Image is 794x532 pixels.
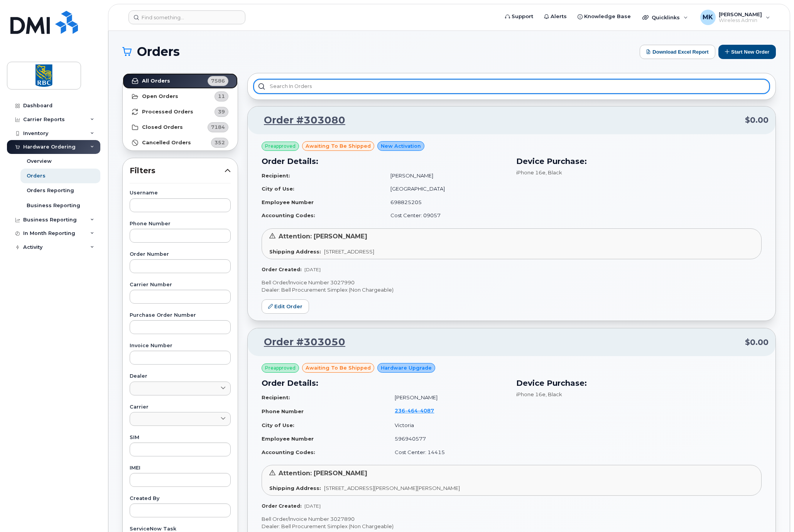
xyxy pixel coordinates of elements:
span: [STREET_ADDRESS] [324,248,374,255]
strong: Recipient: [262,172,290,179]
strong: Phone Number [262,408,304,414]
a: All Orders7586 [123,73,238,89]
strong: City of Use: [262,422,294,428]
span: $0.00 [745,115,769,126]
td: Victoria [388,419,507,432]
td: 596940577 [388,432,507,446]
strong: Order Created: [262,503,301,509]
strong: Shipping Address: [269,248,321,255]
span: iPhone 16e [516,391,546,397]
input: Search in orders [254,79,769,93]
span: $0.00 [745,337,769,348]
span: 39 [218,108,225,115]
span: Preapproved [265,365,296,372]
span: Filters [130,165,225,176]
span: [DATE] [304,267,321,272]
strong: Accounting Codes: [262,212,315,218]
a: 2364644087 [395,407,443,414]
span: 236 [395,407,434,414]
span: Orders [137,46,180,57]
label: Invoice Number [130,343,231,348]
span: 4087 [418,407,434,414]
span: Preapproved [265,143,296,150]
h3: Order Details: [262,155,507,167]
span: iPhone 16e [516,169,546,176]
span: awaiting to be shipped [306,142,371,150]
strong: Closed Orders [142,124,183,130]
a: Edit Order [262,299,309,314]
strong: Employee Number [262,199,314,205]
a: Order #303050 [255,335,345,349]
button: Download Excel Report [640,45,715,59]
a: Closed Orders7184 [123,120,238,135]
strong: Order Created: [262,267,301,272]
label: IMEI [130,466,231,471]
span: , Black [546,391,562,397]
a: Cancelled Orders352 [123,135,238,150]
strong: Open Orders [142,93,178,100]
span: [DATE] [304,503,321,509]
a: Order #303080 [255,113,345,127]
span: 7586 [211,77,225,84]
button: Start New Order [718,45,776,59]
span: Attention: [PERSON_NAME] [279,470,367,477]
label: Carrier Number [130,282,231,287]
p: Dealer: Bell Procurement Simplex (Non Chargeable) [262,523,762,530]
strong: Shipping Address: [269,485,321,491]
label: SIM [130,435,231,440]
strong: Employee Number [262,436,314,442]
span: Hardware Upgrade [381,364,432,372]
label: ServiceNow Task [130,527,231,532]
strong: Accounting Codes: [262,449,315,455]
td: [PERSON_NAME] [388,391,507,404]
h3: Device Purchase: [516,155,762,167]
label: Carrier [130,405,231,410]
span: 352 [215,139,225,146]
td: [GEOGRAPHIC_DATA] [383,182,507,196]
label: Purchase Order Number [130,313,231,318]
h3: Device Purchase: [516,377,762,389]
label: Order Number [130,252,231,257]
p: Dealer: Bell Procurement Simplex (Non Chargeable) [262,286,762,294]
strong: Recipient: [262,394,290,400]
span: 7184 [211,123,225,131]
label: Phone Number [130,221,231,226]
a: Processed Orders39 [123,104,238,120]
span: awaiting to be shipped [306,364,371,372]
a: Open Orders11 [123,89,238,104]
span: Attention: [PERSON_NAME] [279,233,367,240]
strong: City of Use: [262,186,294,192]
span: New Activation [381,142,421,150]
label: Username [130,191,231,196]
span: 464 [405,407,418,414]
p: Bell Order/Invoice Number 3027890 [262,515,762,523]
p: Bell Order/Invoice Number 3027990 [262,279,762,286]
td: Cost Center: 09057 [383,209,507,222]
td: 698825205 [383,196,507,209]
td: [PERSON_NAME] [383,169,507,182]
td: Cost Center: 14415 [388,446,507,459]
span: , Black [546,169,562,176]
h3: Order Details: [262,377,507,389]
span: [STREET_ADDRESS][PERSON_NAME][PERSON_NAME] [324,485,460,491]
span: 11 [218,93,225,100]
label: Dealer [130,374,231,379]
strong: All Orders [142,78,170,84]
strong: Cancelled Orders [142,140,191,146]
label: Created By [130,496,231,501]
strong: Processed Orders [142,109,193,115]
